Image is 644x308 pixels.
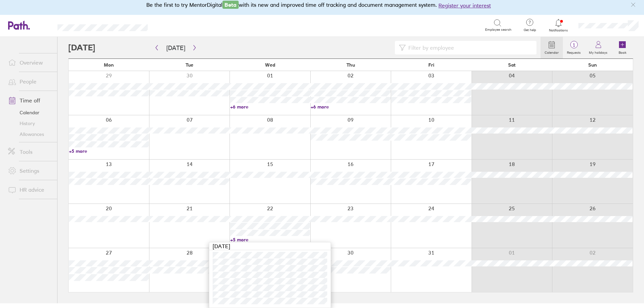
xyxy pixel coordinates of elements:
[3,164,57,177] a: Settings
[69,148,149,154] a: +5 more
[548,18,570,32] a: Notifications
[541,37,563,58] a: Calendar
[585,49,612,55] label: My holidays
[3,145,57,159] a: Tools
[563,42,585,48] span: 1
[428,62,434,68] span: Fri
[311,104,390,110] a: +6 more
[548,28,570,32] span: Notifications
[3,56,57,69] a: Overview
[485,28,511,32] span: Employee search
[209,242,331,250] div: [DATE]
[161,42,191,53] button: [DATE]
[588,62,597,68] span: Sun
[563,37,585,58] a: 1Requests
[166,22,183,28] div: Search
[3,129,57,140] a: Allowances
[406,41,532,54] input: Filter by employee
[508,62,516,68] span: Sat
[230,104,310,110] a: +6 more
[230,237,310,243] a: +5 more
[541,49,563,55] label: Calendar
[3,118,57,129] a: History
[438,1,491,9] button: Register your interest
[265,62,275,68] span: Wed
[222,1,239,9] span: Beta
[563,49,585,55] label: Requests
[186,62,193,68] span: Tue
[3,107,57,118] a: Calendar
[3,94,57,107] a: Time off
[3,75,57,88] a: People
[615,49,630,55] label: Book
[3,183,57,196] a: HR advice
[104,62,114,68] span: Mon
[585,37,612,58] a: My holidays
[146,1,498,9] div: Be the first to try MentorDigital with its new and improved time off tracking and document manage...
[612,37,633,58] a: Book
[347,62,355,68] span: Thu
[519,28,541,32] span: Get help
